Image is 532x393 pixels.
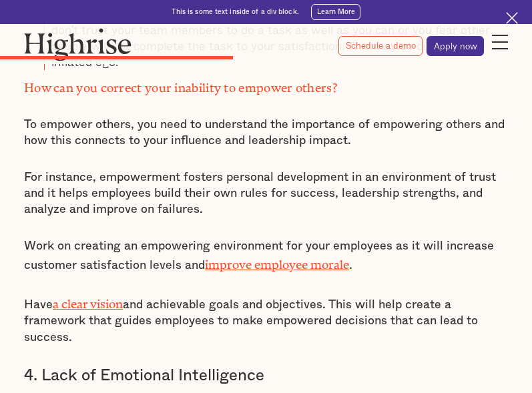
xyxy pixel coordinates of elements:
strong: How can you correct your inability to empower others? [24,81,338,89]
a: Schedule a demo [338,36,423,56]
h3: 4. Lack of Emotional Intelligence [24,366,508,386]
img: Cross icon [506,12,518,24]
p: Work on creating an empowering environment for your employees as it will increase customer satisf... [24,238,508,274]
div: This is some text inside of a div block. [172,7,299,17]
a: Apply now [427,36,484,56]
a: a clear vision [53,297,123,305]
img: Highrise logo [24,28,131,61]
p: To empower others, you need to understand the importance of empowering others and how this connec... [24,117,508,149]
p: For instance, empowerment fosters personal development in an environment of trust and it helps em... [24,169,508,218]
a: Learn More [311,4,361,20]
a: improve employee morale [205,258,349,266]
p: Have and achievable goals and objectives. This will help create a framework that guides employees... [24,294,508,346]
